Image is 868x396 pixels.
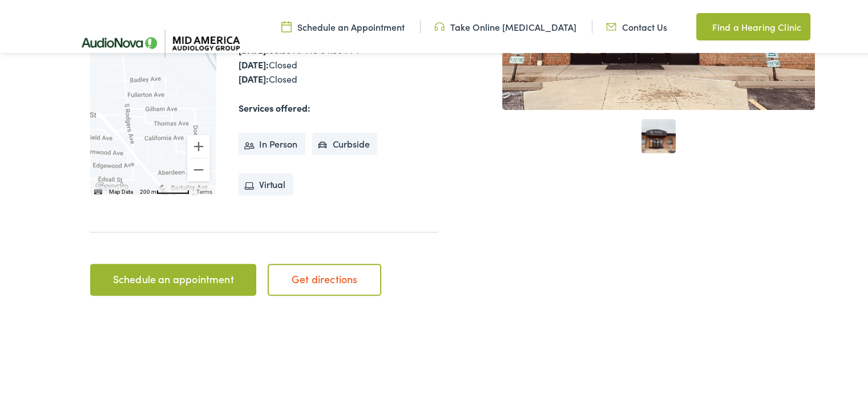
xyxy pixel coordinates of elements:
img: Google [93,178,131,193]
strong: [DATE]: [239,71,269,83]
button: Zoom in [187,133,210,156]
a: Find a Hearing Clinic [696,11,810,39]
li: Curbside [312,131,378,154]
a: Get directions [268,262,381,294]
a: Schedule an appointment [90,262,256,294]
a: 1 [641,117,676,152]
a: Take Online [MEDICAL_DATA] [434,19,576,31]
img: utility icon [606,19,616,31]
button: Zoom out [187,157,210,179]
button: Map Data [109,186,133,194]
li: In Person [239,131,305,154]
a: Terms (opens in new tab) [196,187,212,193]
a: Contact Us [606,19,667,31]
img: utility icon [434,19,445,31]
a: Schedule an Appointment [281,19,405,31]
li: Virtual [239,172,293,194]
a: Open this area in Google Maps (opens a new window) [93,178,131,193]
button: Map Scale: 200 m per 54 pixels [136,185,193,193]
button: Keyboard shortcuts [94,186,102,194]
strong: [DATE]: [239,56,269,69]
strong: Services offered: [239,100,310,112]
img: utility icon [696,18,706,32]
img: utility icon [281,19,292,31]
span: 200 m [140,187,156,193]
